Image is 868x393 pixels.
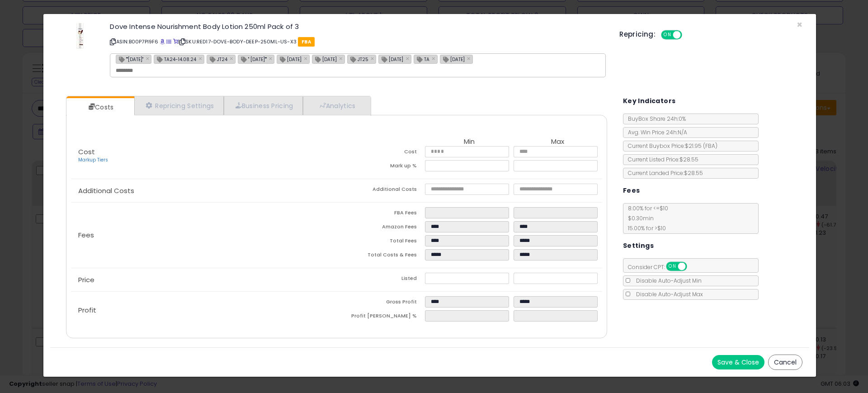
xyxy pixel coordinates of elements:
td: Additional Costs [336,184,425,198]
span: OFF [681,31,695,39]
span: Disable Auto-Adjust Min [632,277,702,284]
span: ON [667,263,678,270]
td: Amazon Fees [336,221,425,235]
h5: Settings [623,240,654,251]
a: Business Pricing [224,96,303,115]
p: Cost [71,148,336,164]
p: Profit [71,307,336,314]
a: Your listing only [173,38,178,45]
th: Max [514,138,602,146]
span: Consider CPT: [623,263,699,271]
a: × [146,54,151,62]
span: [DATE] [379,55,403,63]
td: Total Costs & Fees [336,249,425,263]
button: Cancel [768,355,802,370]
span: ""[DATE]" [116,55,143,63]
span: Avg. Win Price 24h: N/A [623,128,687,136]
img: 319768mgxjL._SL60_.jpg [76,23,84,50]
span: ON [662,31,673,39]
span: FBA [298,37,315,47]
a: × [230,54,235,62]
td: FBA Fees [336,207,425,221]
span: 15.00 % for > $10 [623,224,666,232]
td: Cost [336,146,425,160]
button: Save & Close [712,355,764,369]
span: JT25 [348,55,368,63]
a: Repricing Settings [134,96,224,115]
span: Current Buybox Price: [623,142,717,150]
a: × [269,54,274,62]
span: Current Listed Price: $28.55 [623,156,698,163]
td: Gross Profit [336,296,425,310]
span: $0.30 min [623,214,654,222]
a: All offer listings [166,38,171,45]
p: Fees [71,232,336,239]
span: " [DATE]"" [238,55,267,63]
h5: Fees [623,185,640,196]
span: ( FBA ) [703,142,717,150]
a: Costs [66,98,133,116]
a: × [198,54,204,62]
p: Price [71,276,336,284]
span: [DATE] [312,55,337,63]
h5: Key Indicators [623,95,676,107]
a: × [432,54,437,62]
span: BuyBox Share 24h: 0% [623,115,686,123]
td: Total Fees [336,235,425,249]
td: Profit [PERSON_NAME] % [336,310,425,324]
h5: Repricing: [619,31,656,38]
span: 8.00 % for <= $10 [623,204,668,232]
th: Min [425,138,514,146]
span: $21.95 [685,142,717,150]
h3: Dove Intense Nourishment Body Lotion 250ml Pack of 3 [110,23,606,30]
span: TA [414,55,429,63]
span: JT24 [207,55,227,63]
span: [DATE] [277,55,302,63]
span: Current Landed Price: $28.55 [623,169,703,177]
span: × [797,18,802,31]
td: Mark up % [336,160,425,174]
a: × [467,54,472,62]
a: BuyBox page [160,38,165,45]
span: [DATE] [440,55,465,63]
a: × [304,54,309,62]
a: Markup Tiers [78,156,108,163]
td: Listed [336,273,425,287]
span: OFF [685,263,700,270]
a: × [339,54,344,62]
a: × [406,54,411,62]
a: × [371,54,376,62]
p: Additional Costs [71,187,336,194]
span: TA24-14.08.24 [154,55,196,63]
a: Analytics [303,96,370,115]
p: ASIN: B00P7PI9F6 | SKU: RED17-DOVE-BODY-DEEP-250ML-US-X3 [110,34,606,49]
span: Disable Auto-Adjust Max [632,290,703,298]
